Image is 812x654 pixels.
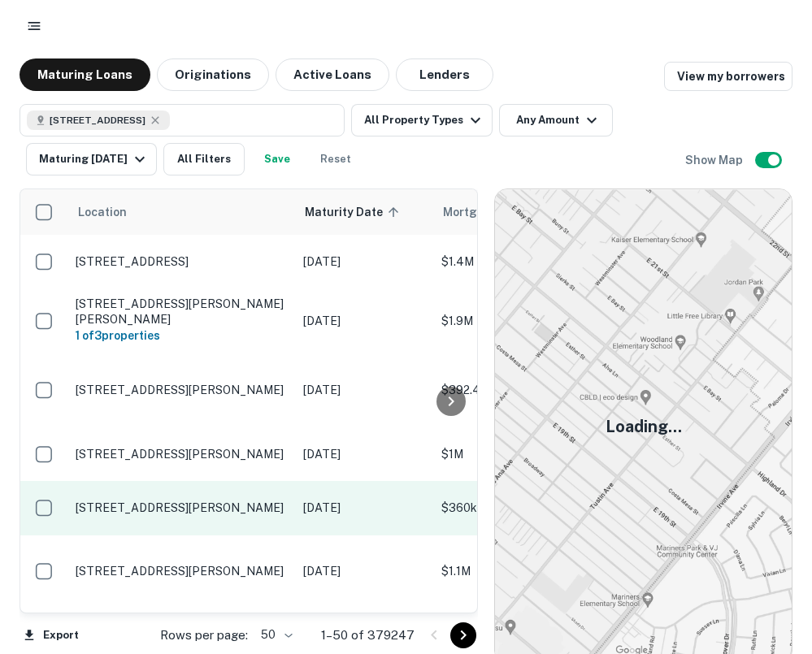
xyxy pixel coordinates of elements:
h6: 1 of 3 properties [76,327,287,344]
button: [STREET_ADDRESS] [20,104,345,136]
p: [STREET_ADDRESS][PERSON_NAME] [76,500,287,515]
p: Rows per page: [160,626,248,645]
h6: Show Map [685,151,745,169]
p: 1–50 of 379247 [321,626,415,645]
button: Originations [157,58,269,91]
button: Save your search to get updates of matches that match your search criteria. [251,143,303,175]
p: [STREET_ADDRESS][PERSON_NAME] [76,383,287,397]
button: Active Loans [276,58,389,91]
button: All Filters [163,143,245,175]
button: Reset [310,143,362,175]
button: Go to next page [450,622,476,648]
span: Location [77,202,127,222]
div: Maturing [DATE] [39,149,150,169]
p: [DATE] [303,312,425,330]
th: Maturity Date [295,189,433,235]
p: [DATE] [303,381,425,399]
p: [DATE] [303,499,425,517]
th: Mortgage Amount [433,189,612,235]
button: Lenders [396,58,493,91]
p: [DATE] [303,253,425,271]
p: [STREET_ADDRESS][PERSON_NAME] [76,564,287,578]
iframe: Chat Widget [731,524,812,602]
p: [DATE] [303,562,425,580]
th: Location [67,189,295,235]
button: All Property Types [351,104,493,136]
button: Any Amount [499,104,613,136]
button: Maturing [DATE] [26,143,157,175]
p: [STREET_ADDRESS] [76,254,287,269]
p: [STREET_ADDRESS][PERSON_NAME][PERSON_NAME] [76,297,287,326]
a: View my borrowers [664,62,792,91]
span: Maturity Date [305,202,404,222]
p: [STREET_ADDRESS][PERSON_NAME] [76,447,287,461]
h5: Loading... [606,414,682,439]
span: [STREET_ADDRESS] [50,113,145,128]
button: Maturing Loans [20,58,150,91]
p: [DATE] [303,445,425,463]
button: Export [20,623,83,648]
div: 50 [254,623,295,647]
